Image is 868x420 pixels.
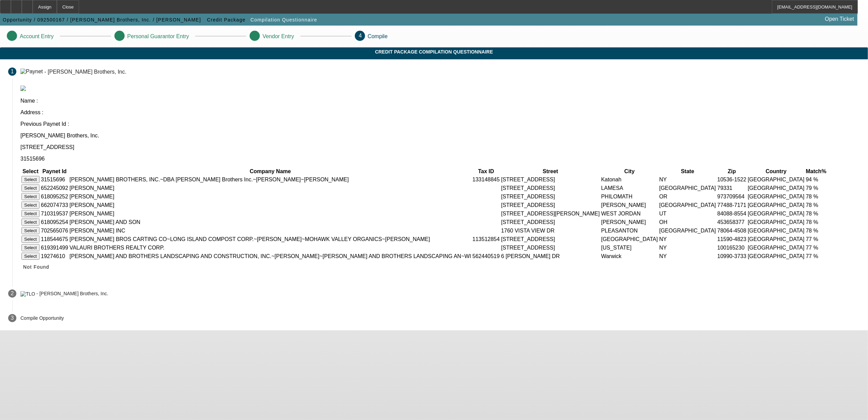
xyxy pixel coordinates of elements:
td: [STREET_ADDRESS] [501,184,600,192]
div: - [PERSON_NAME] Brothers, Inc. [36,291,108,297]
td: 619391499 [41,244,68,252]
p: Previous Paynet Id : [20,121,860,127]
span: Credit Package [207,17,246,22]
td: [GEOGRAPHIC_DATA] [747,210,805,217]
td: 118544675 [41,235,68,243]
p: Account Entry [20,33,54,40]
th: Zip [717,168,747,175]
td: 1760 VISTA VIEW DR [501,227,600,235]
span: Opportunity / 092500167 / [PERSON_NAME] Brothers, Inc. / [PERSON_NAME] [3,17,201,22]
th: State [659,168,716,175]
img: paynet_logo.jpg [20,86,26,91]
button: Select [21,219,40,226]
div: - [PERSON_NAME] Brothers, Inc. [44,69,126,74]
td: [STREET_ADDRESS] [501,235,600,243]
button: Select [21,236,40,243]
td: 10990-3733 [717,252,747,260]
th: Company Name [69,168,471,175]
td: NY [659,252,716,260]
td: NY [659,244,716,252]
th: Paynet Id [41,168,68,175]
td: 702565076 [41,227,68,235]
td: 77488-7171 [717,201,747,209]
td: [PERSON_NAME] [69,201,471,209]
td: [GEOGRAPHIC_DATA] [747,193,805,200]
td: 11590-4823 [717,235,747,243]
td: [PERSON_NAME] [69,184,471,192]
td: 94 % [805,176,826,183]
td: [STREET_ADDRESS] [501,201,600,209]
td: [PERSON_NAME] INC [69,227,471,235]
td: 78 % [805,210,826,217]
td: Warwick [601,252,658,260]
span: 2 [11,290,14,297]
td: 662074733 [41,201,68,209]
p: Vendor Entry [263,33,294,40]
td: 652245092 [41,184,68,192]
td: 77 % [805,235,826,243]
td: [GEOGRAPHIC_DATA] [747,201,805,209]
button: Select [21,244,40,251]
td: 77 % [805,244,826,252]
td: [PERSON_NAME] [69,210,471,217]
td: 618095252 [41,193,68,200]
td: [GEOGRAPHIC_DATA] [659,227,716,235]
td: 562440519 [472,252,500,260]
p: [PERSON_NAME] Brothers, Inc. [20,133,860,139]
td: [GEOGRAPHIC_DATA] [747,252,805,260]
td: [GEOGRAPHIC_DATA] [747,227,805,235]
td: [PERSON_NAME] BROTHERS, INC.~DBA [PERSON_NAME] Brothers Inc.~[PERSON_NAME]~[PERSON_NAME] [69,176,471,183]
td: Katonah [601,176,658,183]
td: 453658377 [717,218,747,226]
td: 79331 [717,184,747,192]
td: 78 % [805,218,826,226]
a: Open Ticket [822,13,857,25]
p: Name : [20,98,860,104]
p: [STREET_ADDRESS] [20,144,860,150]
td: [GEOGRAPHIC_DATA] [747,235,805,243]
td: [GEOGRAPHIC_DATA] [747,244,805,252]
td: [GEOGRAPHIC_DATA] [601,235,658,243]
td: [STREET_ADDRESS] [501,193,600,200]
td: 19274610 [41,252,68,260]
button: Select [21,184,40,192]
td: [PERSON_NAME] [601,201,658,209]
th: Street [501,168,600,175]
td: [STREET_ADDRESS] [501,244,600,252]
td: 78064-4508 [717,227,747,235]
td: 618095254 [41,218,68,226]
td: [STREET_ADDRESS] [501,176,600,183]
p: 31515696 [20,156,860,162]
span: 3 [11,315,14,321]
td: 84088-8554 [717,210,747,217]
td: 78 % [805,227,826,235]
td: 10536-1522 [717,176,747,183]
button: Not Found [20,261,52,273]
td: 77 % [805,252,826,260]
td: [GEOGRAPHIC_DATA] [659,184,716,192]
button: Select [21,227,40,234]
td: NY [659,176,716,183]
td: 113512854 [472,235,500,243]
img: TLO [20,291,35,297]
td: 973709564 [717,193,747,200]
th: Country [747,168,805,175]
th: City [601,168,658,175]
td: 6 [PERSON_NAME] DR [501,252,600,260]
button: Select [21,193,40,200]
th: Select [21,168,40,175]
td: [PERSON_NAME] AND SON [69,218,471,226]
td: [GEOGRAPHIC_DATA] [659,201,716,209]
td: PHILOMATH [601,193,658,200]
th: Tax ID [472,168,500,175]
button: Select [21,176,40,183]
button: Select [21,201,40,209]
td: [GEOGRAPHIC_DATA] [747,176,805,183]
td: VALAURI BROTHERS REALTY CORP. [69,244,471,252]
td: WEST JORDAN [601,210,658,217]
td: 31515696 [41,176,68,183]
td: OR [659,193,716,200]
span: 1 [11,69,14,75]
td: 78 % [805,201,826,209]
p: Compile Opportunity [20,315,64,321]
